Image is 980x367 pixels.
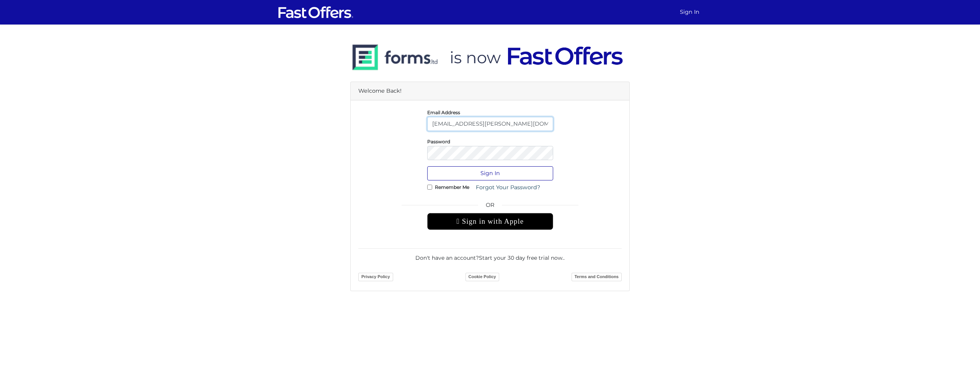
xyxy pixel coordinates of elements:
input: E-Mail [427,117,553,131]
div: Sign in with Apple [427,213,553,230]
div: Welcome Back! [351,82,629,100]
a: Forgot Your Password? [471,180,545,195]
button: Sign In [427,166,553,180]
a: Terms and Conditions [572,273,622,281]
label: Email Address [427,111,460,113]
span: OR [427,201,553,213]
a: Start your 30 day free trial now. [479,254,563,261]
a: Cookie Policy [465,273,499,281]
div: Don't have an account? . [358,248,622,262]
label: Remember Me [435,186,469,188]
a: Privacy Policy [358,273,393,281]
label: Password [427,141,450,143]
a: Sign In [677,5,702,20]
